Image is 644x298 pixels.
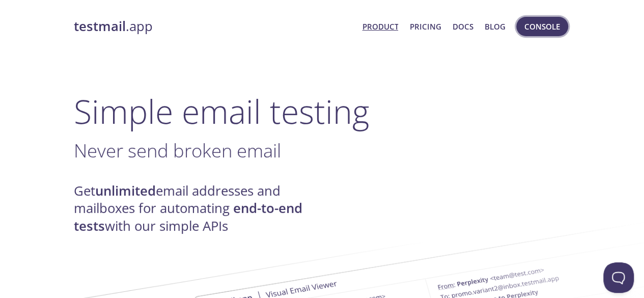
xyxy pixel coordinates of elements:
[74,182,322,235] h4: Get email addresses and mailboxes for automating with our simple APIs
[95,182,156,200] strong: unlimited
[516,17,568,36] button: Console
[485,20,506,33] a: Blog
[362,20,398,33] a: Product
[524,20,560,33] span: Console
[74,138,281,163] span: Never send broken email
[74,18,354,35] a: testmail.app
[74,199,302,234] strong: end-to-end tests
[74,92,571,131] h1: Simple email testing
[453,20,473,33] a: Docs
[74,17,126,35] strong: testmail
[603,262,634,293] iframe: Help Scout Beacon - Open
[409,20,441,33] a: Pricing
